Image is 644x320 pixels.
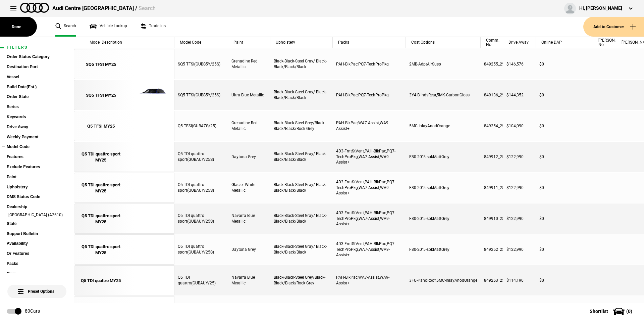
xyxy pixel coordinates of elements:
[7,165,67,175] section: Exclude Features
[503,203,536,234] div: $122,990
[124,204,171,234] img: Audi_GUBAUY_25S_GX_2D2D_WA9_PAH_WA7_5MB_6FJ_PQ7_4D3_WXC_PWL_PYH_F80_H65_(Nadin:_4D3_5MB_6FJ_C56_F...
[333,80,406,110] div: PAH-BlkPac,PQ7-TechProPkg
[77,244,124,256] div: Q5 TDI quattro sport MY25
[7,105,67,109] button: Series
[333,142,406,172] div: 4D3-FrntStVent,PAH-BlkPac,PQ7-TechProPkg,WA7-Assist,WA9-Assist+
[174,265,228,295] div: Q5 TDI quattro(GUBAUY/25)
[124,266,171,296] img: Audi_GUBAUY_25_FW_2D2D_3FU_WA9_PAH_WA7_6FJ_5MC_PYH_F80_H65_(Nadin:_3FU_5MC_6FJ_C56_F80_H65_PAH_PY...
[77,235,124,265] a: Q5 TDI quattro sport MY25
[7,75,67,85] section: Vessel
[593,37,616,48] div: [PERSON_NAME] No
[406,37,480,48] div: Cost Options
[124,235,171,265] img: Audi_GUBAUY_25S_GX_6Y6Y_WA9_PAH_WA7_5MB_6FJ_PQ7_4D3_WXC_PWL_PYH_F80_H65_(Nadin:_4D3_5MB_6FJ_C56_F...
[86,61,116,67] div: SQ5 TFSI MY25
[7,145,67,149] button: Model Code
[7,175,67,185] section: Paint
[270,37,332,48] div: Upholstery
[481,111,503,141] div: 849254_25
[406,173,481,203] div: F80-20"5-spkMattGrey
[270,234,333,265] div: Black-Black-Steel Gray/ Black-Black/Black/Black
[536,111,593,141] div: $0
[20,3,49,13] img: audi.png
[7,135,67,140] button: Weekly Payment
[7,232,67,242] section: Support Bulletin
[7,252,67,262] section: Or Features
[228,142,270,172] div: Daytona Grey
[77,151,124,163] div: Q5 TDI quattro sport MY25
[270,173,333,203] div: Black-Black-Steel Gray/ Black-Black/Black/Black
[77,182,124,194] div: Q5 TDI quattro sport MY25
[583,17,644,37] button: Add to Customer
[7,85,67,95] section: Build Date(Est.)
[7,55,67,59] button: Order Status Category
[7,252,67,256] button: Or Features
[174,234,228,265] div: Q5 TDI quattro sport(GUBAUY/25S)
[481,142,503,172] div: 849912_25
[7,195,67,199] button: DMS Status Code
[7,205,67,210] button: Dealership
[52,5,156,12] div: Audi Centre [GEOGRAPHIC_DATA] /
[270,80,333,110] div: Black-Black-Steel Gray/ Black-Black/Black/Black
[228,80,270,110] div: Ultra Blue Metallic
[406,142,481,172] div: F80-20"5-spkMattGrey
[7,272,67,282] section: Ours
[270,49,333,79] div: Black-Black-Steel Gray/ Black-Black/Black/Black
[7,232,67,236] button: Support Bulletin
[86,92,116,98] div: SQ5 TFSI MY25
[7,262,67,272] section: Packs
[7,85,67,90] button: Build Date(Est.)
[77,173,124,203] a: Q5 TDI quattro sport MY25
[481,203,503,234] div: 849910_25
[87,123,115,129] div: Q5 TFSI MY25
[7,65,67,75] section: Destination Port
[536,80,593,110] div: $0
[74,37,174,48] div: Model Description
[7,115,67,120] button: Keywords
[124,111,171,141] img: Audi_GUBAZG_25_FW_S5S5_WA9_PAH_WA7_6FJ_5MC_PYH_F80_H65_(Nadin:_5MC_6FJ_C56_F80_H65_PAH_PYH_S9S_WA...
[481,234,503,265] div: 849252_25
[7,135,67,145] section: Weekly Payment
[503,49,536,79] div: $146,576
[141,17,166,37] a: Trade ins
[77,80,124,110] a: SQ5 TFSI MY25
[333,234,406,265] div: 4D3-FrntStVent,PAH-BlkPac,PQ7-TechProPkg,WA7-Assist,WA9-Assist+
[7,105,67,115] section: Series
[7,175,67,180] button: Paint
[124,142,171,172] img: Audi_GUBAUY_25S_GX_6Y6Y_WA9_PAH_WA7_5MB_6FJ_PQ7_4D3_WXC_PWL_PYH_F80_H65_(Nadin:_4D3_5MB_6FJ_C56_F...
[626,309,632,314] span: ( 0 )
[536,142,593,172] div: $0
[7,65,67,70] button: Destination Port
[174,203,228,234] div: Q5 TDI quattro sport(GUBAUY/25S)
[25,308,40,315] div: 80 Cars
[270,265,333,295] div: Black-Black-Steel Grey/Black-Black/Black/Rock Grey
[228,111,270,141] div: Grenadine Red Metallic
[174,80,228,110] div: SQ5 TFSI(GUBS5Y/25S)
[333,203,406,234] div: 4D3-FrntStVent,PAH-BlkPac,PQ7-TechProPkg,WA7-Assist,WA9-Assist+
[536,234,593,265] div: $0
[77,142,124,172] a: Q5 TDI quattro sport MY25
[55,17,76,37] a: Search
[124,173,171,203] img: Audi_GUBAUY_25S_GX_2Y2Y_WA9_PAH_WA7_5MB_6FJ_PQ7_4D3_WXC_PWL_PYH_F80_H65_(Nadin:_4D3_5MB_6FJ_C56_F...
[7,185,67,190] button: Upholstery
[77,111,124,141] a: Q5 TFSI MY25
[7,115,67,125] section: Keywords
[536,173,593,203] div: $0
[7,75,67,80] button: Vessel
[77,266,124,296] a: Q5 TDI quattro MY25
[333,111,406,141] div: PAH-BlkPac,WA7-Assist,WA9-Assist+
[7,212,67,219] li: [GEOGRAPHIC_DATA] (A2610)
[7,241,67,246] button: Availability
[19,281,54,294] span: Preset Options
[503,111,536,141] div: $104,090
[228,234,270,265] div: Daytona Grey
[580,303,644,320] button: Shortlist(0)
[174,111,228,141] div: Q5 TFSI(GUBAZG/25)
[7,241,67,252] section: Availability
[503,234,536,265] div: $122,990
[406,203,481,234] div: F80-20"5-spkMattGrey
[481,37,503,48] div: Comm. No.
[270,203,333,234] div: Black-Black-Steel Gray/ Black-Black/Black/Black
[7,55,67,65] section: Order Status Category
[7,272,67,276] button: Ours
[7,45,67,50] h1: Filters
